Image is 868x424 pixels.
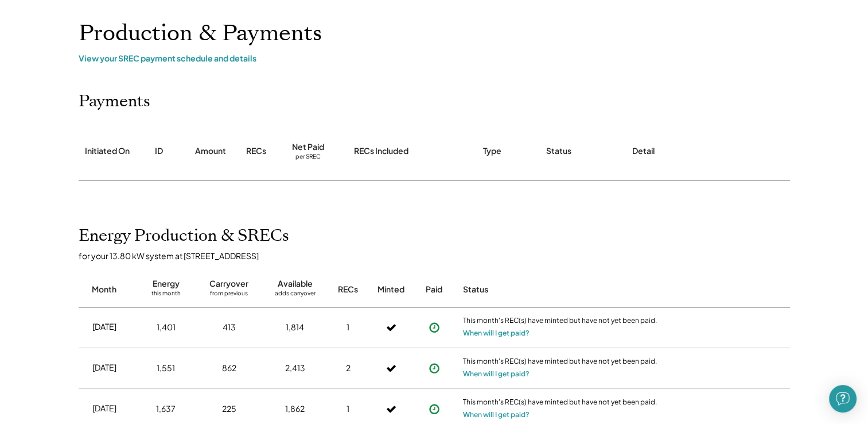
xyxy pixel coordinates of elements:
div: adds carryover [275,290,316,301]
button: Payment approved, but not yet initiated. [426,360,443,377]
div: ID [155,145,163,157]
button: When will I get paid? [463,368,530,380]
button: Payment approved, but not yet initiated. [426,319,443,336]
div: 2 [346,363,351,374]
div: 1,862 [285,403,305,415]
div: 1 [347,322,349,333]
div: Available [278,278,313,290]
div: from previous [210,290,248,301]
div: Paid [426,284,442,295]
div: 1 [347,403,349,415]
div: per SREC [295,153,321,161]
div: Open Intercom Messenger [829,385,857,413]
div: 413 [223,322,236,333]
div: for your 13.80 kW system at [STREET_ADDRESS] [79,250,801,261]
div: Month [92,284,116,295]
div: 1,551 [157,363,175,374]
div: RECs [338,284,358,295]
div: Energy [153,278,180,290]
div: Minted [377,284,404,295]
h1: Production & Payments [79,20,790,47]
div: [DATE] [92,403,116,414]
div: RECs [246,145,266,157]
div: This month's REC(s) have minted but have not yet been paid. [463,357,658,368]
div: Amount [195,145,226,157]
div: This month's REC(s) have minted but have not yet been paid. [463,398,658,409]
div: Status [546,145,571,157]
div: View your SREC payment schedule and details [79,53,790,63]
div: RECs Included [354,145,408,157]
div: 2,413 [285,363,305,374]
div: 862 [222,363,236,374]
div: Type [483,145,501,157]
div: Status [463,284,658,295]
h2: Payments [79,92,150,111]
div: This month's REC(s) have minted but have not yet been paid. [463,316,658,327]
button: Payment approved, but not yet initiated. [426,400,443,418]
div: [DATE] [92,321,116,333]
button: When will I get paid? [463,327,530,339]
div: Net Paid [292,141,324,153]
div: 225 [222,403,236,415]
div: this month [151,290,181,301]
button: When will I get paid? [463,409,530,421]
h2: Energy Production & SRECs [79,226,289,246]
div: 1,637 [156,403,176,415]
div: 1,814 [286,322,304,333]
div: Detail [632,145,655,157]
div: Initiated On [85,145,130,157]
div: 1,401 [157,322,176,333]
div: Carryover [209,278,248,290]
div: [DATE] [92,362,116,373]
